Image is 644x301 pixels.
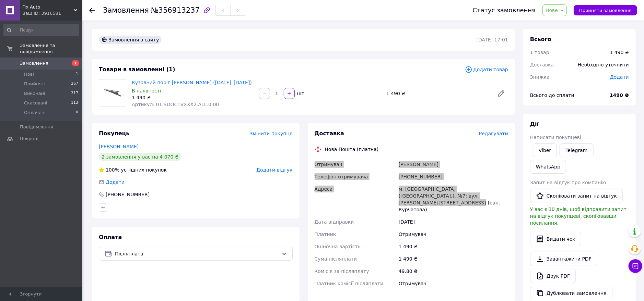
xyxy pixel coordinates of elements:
[20,42,82,55] span: Замовлення та повідомлення
[323,146,380,153] div: Нова Пошта (платна)
[473,7,536,14] div: Статус замовлення
[99,130,130,137] span: Покупець
[610,49,629,56] div: 1 490 ₴
[397,158,510,171] div: [PERSON_NAME]
[546,8,558,13] span: Нове
[610,92,629,98] b: 1490 ₴
[103,6,149,14] span: Замовлення
[530,36,551,42] span: Всього
[76,110,78,116] span: 0
[315,268,369,274] span: Комісія за післяплату
[151,6,200,14] span: №356913237
[465,66,508,73] span: Додати товар
[72,60,79,66] span: 1
[24,90,45,97] span: Виконані
[315,281,384,286] span: Платник комісії післяплати
[397,216,510,228] div: [DATE]
[71,100,78,106] span: 113
[397,183,510,216] div: м. [GEOGRAPHIC_DATA] ([GEOGRAPHIC_DATA].), №7: вул. [PERSON_NAME][STREET_ADDRESS] (ран. Курчатова)
[132,102,219,107] span: Артикул: 01.SDOCTVXXX2.ALL.0.00
[530,286,612,300] button: Дублювати замовлення
[115,250,279,258] span: Післяплата
[315,219,354,225] span: Дата відправки
[3,24,79,36] input: Пошук
[99,234,122,240] span: Оплата
[494,87,508,100] a: Редагувати
[530,232,581,246] button: Видати чек
[530,50,549,55] span: 1 товар
[315,256,357,262] span: Сума післяплати
[250,131,293,136] span: Змінити покупця
[579,8,632,13] span: Прийняти замовлення
[530,180,606,185] span: Запит на відгук про компанію
[99,153,182,161] div: 2 замовлення у вас на 4 070 ₴
[530,135,581,140] span: Написати покупцеві
[89,7,95,14] div: Повернутися назад
[71,90,78,97] span: 317
[397,171,510,183] div: [PHONE_NUMBER]
[315,130,344,137] span: Доставка
[530,121,539,127] span: Дії
[530,74,550,80] span: Знижка
[24,110,46,116] span: Оплачені
[315,162,342,167] span: Отримувач
[530,206,627,226] span: У вас є 30 днів, щоб відправити запит на відгук покупцеві, скопіювавши посилання.
[629,259,642,273] button: Чат з покупцем
[315,231,336,237] span: Платник
[315,174,368,179] span: Телефон отримувача
[20,136,38,142] span: Покупці
[384,89,492,98] div: 1 490 ₴
[99,166,167,173] div: успішних покупок
[99,85,126,100] img: Кузовний поріг Skoda Octavia II (2008–2013)
[530,252,597,266] a: Завантажити PDF
[24,71,34,77] span: Нові
[20,124,53,130] span: Повідомлення
[397,240,510,253] div: 1 490 ₴
[99,144,139,149] a: [PERSON_NAME]
[530,269,576,283] a: Друк PDF
[132,88,161,93] span: В наявності
[479,131,508,136] span: Редагувати
[106,167,119,173] span: 100%
[132,80,252,85] a: Кузовний поріг [PERSON_NAME] ([DATE]–[DATE])
[530,189,623,203] button: Скопіювати запит на відгук
[397,253,510,265] div: 1 490 ₴
[24,100,47,106] span: Скасовані
[315,186,333,192] span: Адреса
[477,37,508,42] time: [DATE] 17:01
[22,10,82,16] div: Ваш ID: 3916581
[397,277,510,290] div: Отримувач
[560,143,593,157] a: Telegram
[530,62,554,67] span: Доставка
[76,71,78,77] span: 1
[132,94,254,101] div: 1 490 ₴
[610,74,629,80] span: Додати
[99,36,162,44] div: Замовлення з сайту
[397,265,510,277] div: 49.80 ₴
[574,5,637,15] button: Прийняти замовлення
[99,66,175,73] span: Товари в замовленні (1)
[295,90,306,97] div: шт.
[24,81,45,87] span: Прийняті
[105,191,150,198] div: [PHONE_NUMBER]
[22,4,74,10] span: Fix Auto
[256,167,292,173] span: Додати відгук
[574,57,633,72] div: Необхідно уточнити
[530,92,574,98] span: Всього до сплати
[530,160,566,174] a: WhatsApp
[20,60,48,66] span: Замовлення
[71,81,78,87] span: 267
[397,228,510,240] div: Отримувач
[106,179,125,185] span: Додати
[533,143,557,157] a: Viber
[315,244,361,249] span: Оціночна вартість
